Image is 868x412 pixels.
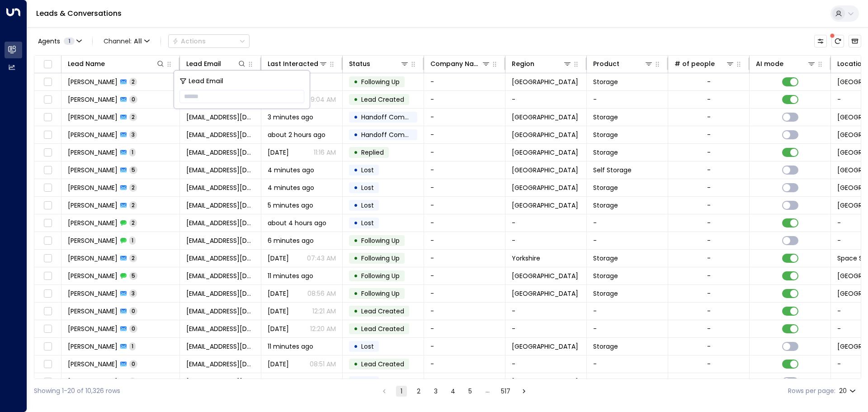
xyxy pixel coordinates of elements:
span: Birmingham [512,342,578,351]
div: • [354,145,358,160]
span: lor_1701@yahoo.com [186,166,255,175]
td: - [505,214,587,232]
span: London [512,289,578,298]
button: Go to page 517 [499,386,512,397]
span: Toggle select row [42,200,53,211]
span: Susan Davies [68,236,118,245]
span: Lead Created [361,307,404,316]
span: Berkshire [512,77,578,86]
div: Lead Name [68,58,105,69]
div: # of people [675,58,715,69]
span: Agata Marczak [68,95,118,104]
span: London [512,130,578,139]
span: Dilini De Silva [68,130,118,139]
span: Lead Email [189,76,223,86]
span: 1 [129,237,136,244]
span: Birmingham [512,377,578,386]
p: 09:04 AM [307,95,336,104]
span: Keeleigh Cope [68,342,118,351]
div: - [707,148,711,157]
span: Toggle select row [42,235,53,246]
span: Toggle select row [42,112,53,123]
div: Actions [172,37,206,45]
button: page 1 [396,386,407,397]
span: London [512,113,578,122]
span: Handoff Completed [361,113,425,122]
span: Toggle select row [42,376,53,388]
button: Agents1 [34,35,85,47]
td: - [424,267,505,284]
span: 1 [129,378,136,385]
span: Following Up [361,236,400,245]
p: 08:51 AM [310,360,336,369]
div: 20 [839,384,858,398]
span: Toggle select row [42,253,53,264]
div: Region [512,58,572,69]
div: • [354,339,358,354]
span: Channel: [100,35,153,47]
button: Customize [814,35,827,47]
span: Toggle select row [42,341,53,352]
div: • [354,74,358,90]
span: Toggle select row [42,359,53,370]
span: Toggle select row [42,323,53,335]
span: caz.sellwood@gmail.com [186,271,255,280]
div: • [354,233,358,248]
div: Lead Name [68,58,165,69]
td: - [424,232,505,249]
button: Archived Leads [849,35,861,47]
div: - [707,324,711,333]
div: • [354,251,358,266]
div: - [707,218,711,227]
td: - [424,338,505,355]
span: Agents [38,38,60,44]
div: - [707,77,711,86]
td: - [424,355,505,373]
span: Toggle select row [42,147,53,158]
span: Aug 21, 2025 [268,307,289,316]
span: Storage [593,148,618,157]
span: 3 [129,289,137,297]
span: Storage [593,377,618,386]
div: - [707,307,711,316]
span: about 4 hours ago [268,218,326,227]
span: keeleighmarie.cope@gmail.com [186,360,255,369]
td: - [505,355,587,373]
span: 1 [64,38,75,45]
div: Last Interacted [268,58,318,69]
td: - [424,109,505,126]
div: • [354,321,358,336]
span: about 2 hours ago [268,130,325,139]
td: - [424,303,505,320]
span: London [512,148,578,157]
span: Aug 30, 2025 [268,254,289,263]
div: … [482,386,493,397]
span: caz.sellwood@gmail.com [186,307,255,316]
span: Storage [593,130,618,139]
span: Lost [361,201,374,210]
div: Last Interacted [268,58,328,69]
span: Toggle select row [42,76,53,88]
td: - [587,232,668,249]
span: Lorenza Aguilar [68,166,118,175]
div: - [707,289,711,298]
span: lia_elia@hotmail.com [186,113,255,122]
span: Agata Marczak [68,77,118,86]
div: Region [512,58,534,69]
span: Storage [593,183,618,192]
span: Ruth Trow [68,218,118,227]
span: Toggle select row [42,182,53,194]
span: Lead Created [361,324,404,333]
div: • [354,198,358,213]
div: - [707,95,711,104]
span: Storage [593,289,618,298]
span: caz.sellwood@gmail.com [186,324,255,333]
nav: pagination navigation [378,385,530,397]
td: - [505,303,587,320]
span: 2 [129,78,137,85]
td: - [587,303,668,320]
td: - [424,373,505,390]
div: - [707,113,711,122]
div: • [354,127,358,142]
div: - [707,271,711,280]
